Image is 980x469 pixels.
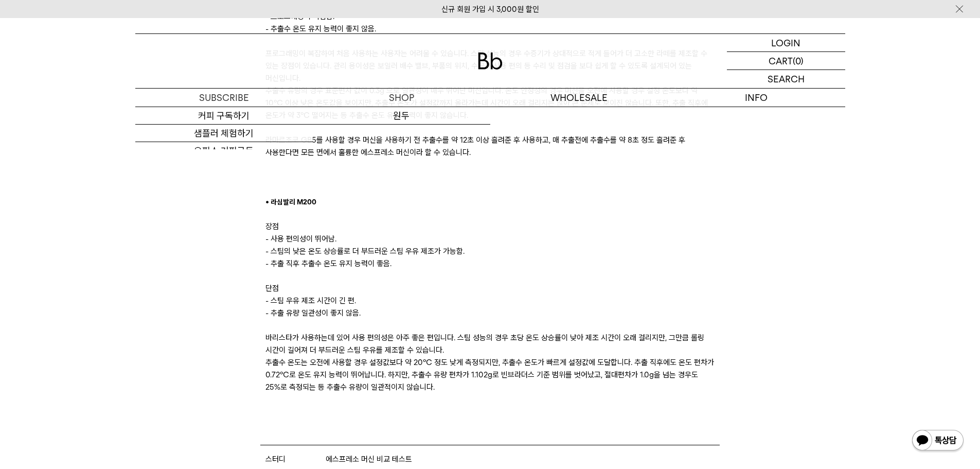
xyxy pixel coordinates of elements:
img: 로고 [478,53,503,70]
a: 신규 회원 가입 시 3,000원 할인 [441,5,539,14]
a: 드립백/콜드브루/캡슐 [313,125,490,142]
p: - 스팀의 낮은 온도 상승률로 더 부드러운 스팀 우유 제조가 가능함. [265,245,715,257]
p: WHOLESALE [490,89,668,107]
a: CART (0) [727,52,845,70]
p: 라마르조코 GB5를 사용할 경우 머신을 사용하기 전 추출수를 약 12초 이상 흘려준 후 사용하고, 매 추출전에 추출수를 약 8초 정도 흘려준 후 사용한다면 모든 면에서 훌륭한... [265,134,715,159]
p: 추출수 온도는 오전에 사용할 경우 설정값보다 약 20℃ 정도 낮게 측정되지만, 추출수 온도가 빠르게 설정값에 도달합니다. 추출 직후에도 온도 편차가 0.72℃로 온도 유지 능... [265,356,715,393]
p: ​ [265,319,715,332]
p: INFO [668,89,845,107]
p: 단점 [265,282,715,294]
p: SEARCH [768,70,805,88]
img: 카카오톡 채널 1:1 채팅 버튼 [911,429,965,454]
a: LOGIN [727,34,845,52]
p: - 추출 직후 추출수 온도 유지 능력이 좋음. [265,257,715,270]
p: (0) [793,52,804,70]
p: - 스팀 우유 제조 시간이 긴 편. [265,294,715,307]
a: SUBSCRIBE [135,89,313,107]
p: • [265,196,715,208]
p: ​ [265,121,715,134]
a: 오피스 커피구독 [135,142,313,160]
span: 라심발리 M200 [271,198,316,206]
p: LOGIN [771,34,800,51]
a: SHOP [313,89,490,107]
p: - 사용 편의성이 뛰어남. [265,233,715,245]
p: 바리스타가 사용하는데 있어 사용 편의성은 아주 좋은 편입니다. 스팀 성능의 경우 초당 온도 상승률이 낮아 제조 시간이 오래 걸리지만, 그만큼 롤링 시간이 길어져 더 부드러운 ... [265,332,715,356]
p: 장점 [265,220,715,233]
p: ​ [265,270,715,282]
p: CART [769,52,793,70]
span: 스터디 [265,453,326,465]
a: 원두 [313,107,490,125]
p: - 추출 유량 일관성이 좋지 않음. [265,307,715,319]
a: 커피 구독하기 [135,107,313,125]
span: 에스프레소 머신 비교 테스트 [326,453,412,465]
a: 샘플러 체험하기 [135,125,313,142]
